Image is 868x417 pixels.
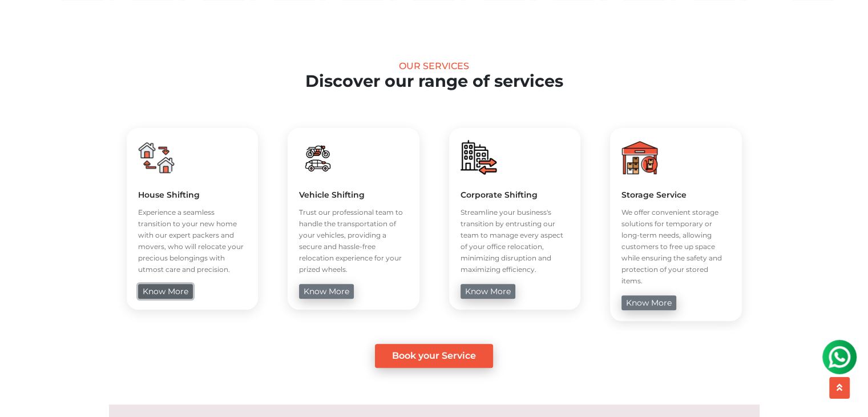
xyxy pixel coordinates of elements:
[299,139,336,176] img: boxigo_packers_and_movers_huge_savings
[138,284,193,299] a: know more
[299,207,408,275] p: Trust our professional team to handle the transportation of your vehicles, providing a secure and...
[138,207,247,275] p: Experience a seamless transition to your new home with our expert packers and movers, who will re...
[35,71,833,91] h2: Discover our range of services
[829,377,850,399] button: scroll up
[299,190,408,200] h5: Vehicle Shifting
[138,190,247,200] h5: House Shifting
[138,139,175,176] img: boxigo_packers_and_movers_huge_savings
[299,284,354,299] a: know more
[621,139,658,176] img: boxigo_packers_and_movers_huge_savings
[461,207,570,275] p: Streamline your business's transition by entrusting our team to manage every aspect of your offic...
[461,139,497,176] img: boxigo_packers_and_movers_huge_savings
[11,11,34,34] img: whatsapp-icon.svg
[375,344,493,368] a: Book your Service
[621,190,730,200] h5: Storage Service
[35,61,833,71] div: Our Services
[461,284,515,299] a: know more
[621,295,676,310] a: know more
[621,207,730,287] p: We offer convenient storage solutions for temporary or long-term needs, allowing customers to fre...
[461,190,570,200] h5: Corporate Shifting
